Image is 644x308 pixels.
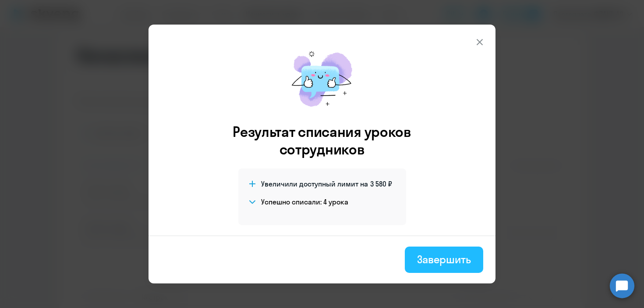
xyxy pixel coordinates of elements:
span: 3 580 ₽ [370,179,392,189]
h4: Успешно списали: 4 урока [261,197,348,207]
div: Завершить [417,252,471,266]
button: Завершить [405,247,483,273]
h3: Результат списания уроков сотрудников [221,123,423,158]
span: Увеличили доступный лимит на [261,179,368,189]
img: mirage-message.png [283,42,361,116]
